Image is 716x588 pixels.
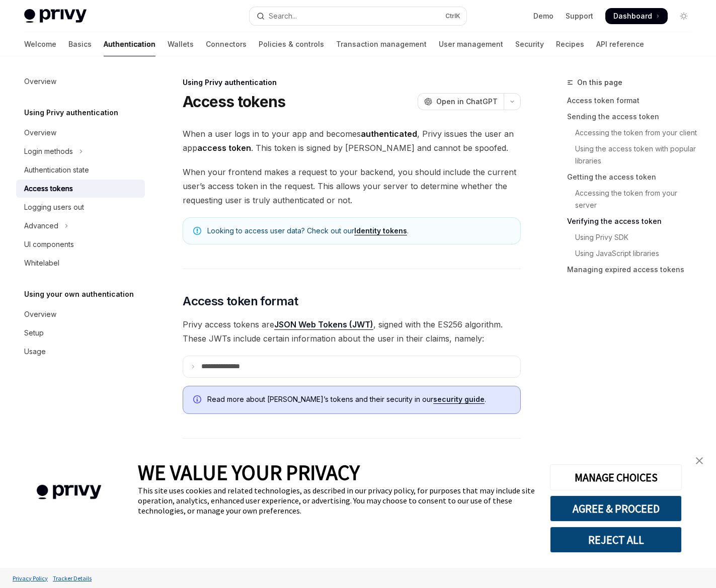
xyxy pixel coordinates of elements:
[533,11,553,21] a: Demo
[567,169,700,185] a: Getting the access token
[250,7,467,25] button: Open search
[207,394,510,404] span: Read more about [PERSON_NAME]’s tokens and their security in our .
[50,569,94,587] a: Tracker Details
[168,32,194,56] a: Wallets
[193,395,203,405] svg: Info
[15,470,123,514] img: company logo
[566,11,593,21] a: Support
[24,32,56,56] a: Welcome
[567,109,700,125] a: Sending the access token
[577,76,622,89] span: On this page
[439,32,503,56] a: User management
[183,93,285,111] h1: Access tokens
[24,346,46,358] div: Usage
[696,457,703,464] img: close banner
[24,220,58,232] div: Advanced
[183,127,521,155] span: When a user logs in to your app and becomes , Privy issues the user an app . This token is signed...
[556,32,584,56] a: Recipes
[567,262,700,278] a: Managing expired access tokens
[24,288,134,300] h5: Using your own authentication
[550,527,682,553] button: REJECT ALL
[418,93,504,110] button: Open in ChatGPT
[24,145,73,157] div: Login methods
[605,8,668,24] a: Dashboard
[24,201,84,213] div: Logging users out
[676,8,692,24] button: Toggle dark mode
[567,125,700,141] a: Accessing the token from your client
[613,11,652,21] span: Dashboard
[10,569,50,587] a: Privacy Policy
[183,77,521,88] div: Using Privy authentication
[567,245,700,262] a: Using JavaScript libraries
[515,32,544,56] a: Security
[206,32,247,56] a: Connectors
[274,319,373,330] a: JSON Web Tokens (JWT)
[16,180,145,198] a: Access tokens
[16,142,145,160] button: Toggle Login methods section
[138,459,360,485] span: WE VALUE YOUR PRIVACY
[24,107,118,119] h5: Using Privy authentication
[197,143,251,153] strong: access token
[436,97,498,107] span: Open in ChatGPT
[104,32,155,56] a: Authentication
[207,226,510,236] span: Looking to access user data? Check out our .
[193,227,201,235] svg: Note
[445,12,460,20] span: Ctrl K
[24,183,73,195] div: Access tokens
[259,32,324,56] a: Policies & controls
[138,485,535,516] div: This site uses cookies and related technologies, as described in our privacy policy, for purposes...
[68,32,92,56] a: Basics
[433,395,485,404] a: security guide
[24,308,56,320] div: Overview
[24,127,56,139] div: Overview
[567,229,700,245] a: Using Privy SDK
[16,235,145,254] a: UI components
[336,32,427,56] a: Transaction management
[183,293,298,309] span: Access token format
[567,93,700,109] a: Access token format
[550,495,682,522] button: AGREE & PROCEED
[24,257,59,269] div: Whitelabel
[567,141,700,169] a: Using the access token with popular libraries
[689,451,709,471] a: close banner
[567,185,700,213] a: Accessing the token from your server
[24,327,44,339] div: Setup
[24,164,89,176] div: Authentication state
[16,324,145,342] a: Setup
[16,254,145,272] a: Whitelabel
[24,9,87,23] img: light logo
[16,124,145,142] a: Overview
[16,217,145,235] button: Toggle Advanced section
[269,10,297,22] div: Search...
[24,75,56,88] div: Overview
[16,305,145,323] a: Overview
[16,72,145,91] a: Overview
[183,317,521,346] span: Privy access tokens are , signed with the ES256 algorithm. These JWTs include certain information...
[16,343,145,361] a: Usage
[596,32,644,56] a: API reference
[361,129,417,139] strong: authenticated
[16,161,145,179] a: Authentication state
[16,198,145,216] a: Logging users out
[567,213,700,229] a: Verifying the access token
[354,226,407,235] a: Identity tokens
[183,165,521,207] span: When your frontend makes a request to your backend, you should include the current user’s access ...
[550,464,682,490] button: MANAGE CHOICES
[24,238,74,250] div: UI components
